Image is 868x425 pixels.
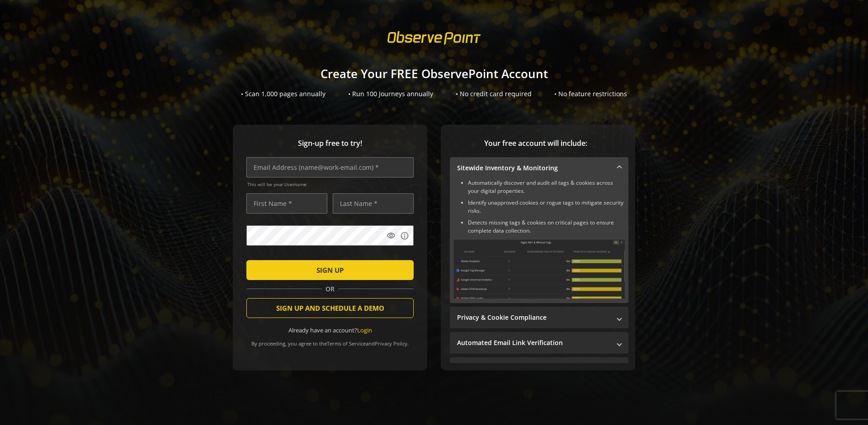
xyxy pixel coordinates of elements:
[333,193,414,214] input: Last Name *
[457,313,610,322] mat-panel-title: Privacy & Cookie Compliance
[375,340,407,347] a: Privacy Policy
[453,239,625,299] img: Sitewide Inventory & Monitoring
[246,326,414,335] div: Already have an account?
[246,298,414,318] button: SIGN UP AND SCHEDULE A DEMO
[457,338,610,347] mat-panel-title: Automated Email Link Verification
[241,89,325,98] div: • Scan 1,000 pages annually
[468,219,625,235] li: Detects missing tags & cookies on critical pages to ensure complete data collection.
[400,231,409,240] mat-icon: info
[450,138,622,149] span: Your free account will include:
[468,179,625,195] li: Automatically discover and audit all tags & cookies across your digital properties.
[468,199,625,215] li: Identify unapproved cookies or rogue tags to mitigate security risks.
[322,285,338,294] span: OR
[276,300,384,316] span: SIGN UP AND SCHEDULE A DEMO
[450,179,628,303] div: Sitewide Inventory & Monitoring
[357,326,372,334] a: Login
[246,138,414,149] span: Sign-up free to try!
[450,307,628,328] mat-expansion-panel-header: Privacy & Cookie Compliance
[450,157,628,179] mat-expansion-panel-header: Sitewide Inventory & Monitoring
[457,163,610,173] mat-panel-title: Sitewide Inventory & Monitoring
[456,89,532,98] div: • No credit card required
[246,193,327,214] input: First Name *
[316,262,344,278] span: SIGN UP
[450,357,628,379] mat-expansion-panel-header: Performance Monitoring with Web Vitals
[246,157,414,177] input: Email Address (name@work-email.com) *
[450,332,628,354] mat-expansion-panel-header: Automated Email Link Verification
[554,89,627,98] div: • No feature restrictions
[246,260,414,280] button: SIGN UP
[246,334,414,347] div: By proceeding, you agree to the and .
[387,231,396,240] mat-icon: visibility
[348,89,433,98] div: • Run 100 Journeys annually
[327,340,366,347] a: Terms of Service
[247,181,414,187] span: This will be your Username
